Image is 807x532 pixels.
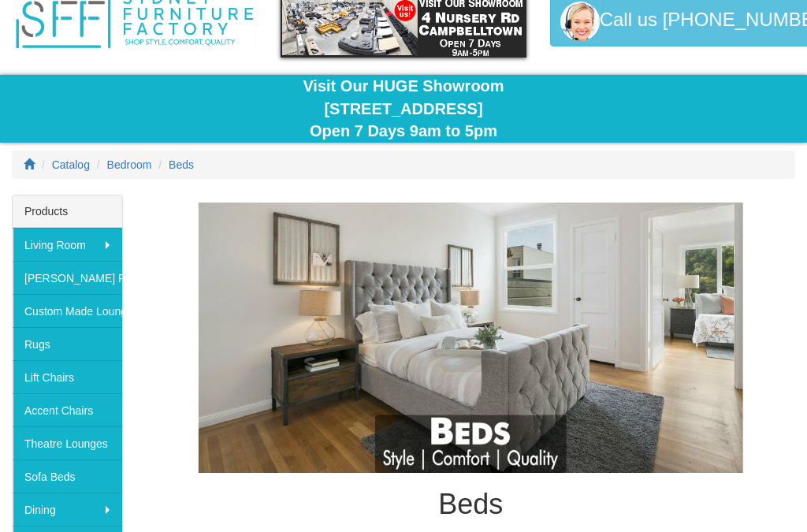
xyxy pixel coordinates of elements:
a: [PERSON_NAME] Furniture [13,262,122,295]
a: Bedroom [107,159,152,172]
a: Custom Made Lounges [13,295,122,328]
a: Living Room [13,229,122,262]
div: Visit Our HUGE Showroom [STREET_ADDRESS] Open 7 Days 9am to 5pm [12,76,795,143]
div: Products [13,196,122,229]
img: Beds [147,203,795,474]
a: Sofa Beds [13,460,122,493]
h1: Beds [147,489,795,521]
a: Dining [13,493,122,526]
a: Catalog [52,159,90,172]
a: Theatre Lounges [13,427,122,460]
a: Rugs [13,328,122,361]
a: Accent Chairs [13,394,122,427]
a: Beds [169,159,194,172]
a: Lift Chairs [13,361,122,394]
